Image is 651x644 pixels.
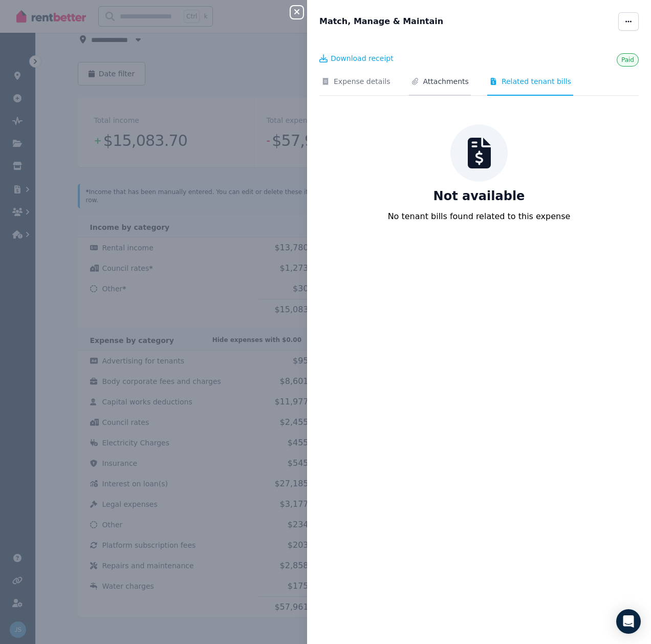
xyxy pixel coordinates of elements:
[616,609,641,634] div: Open Intercom Messenger
[388,210,571,223] p: No tenant bills found related to this expense
[502,76,571,87] span: Related tenant bills
[334,76,390,87] span: Expense details
[423,76,469,87] span: Attachments
[621,56,634,63] span: Paid
[319,76,639,96] nav: Tabs
[433,188,525,204] p: Not available
[331,53,394,63] span: Download receipt
[319,15,443,28] span: Match, Manage & Maintain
